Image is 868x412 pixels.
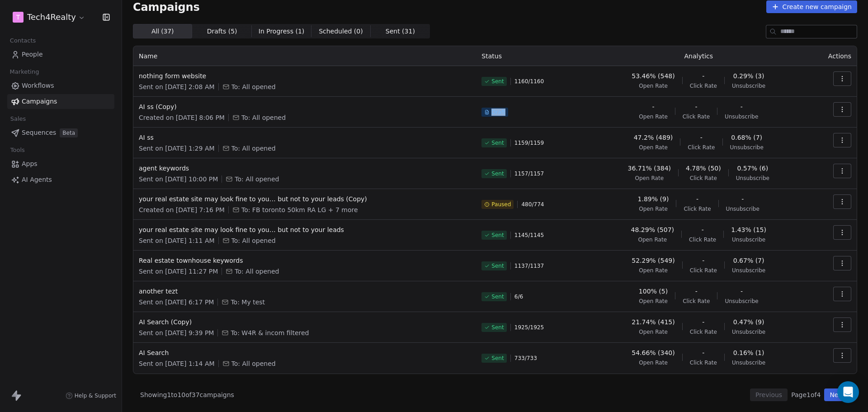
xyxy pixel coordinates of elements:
span: Unsubscribe [725,298,758,305]
span: Click Rate [683,298,710,305]
span: Drafts ( 5 ) [207,27,237,36]
span: 52.29% (549) [632,256,675,265]
span: Beta [60,128,78,137]
span: - [702,71,704,81]
span: 36.71% (384) [628,164,671,173]
span: 480 / 774 [521,201,544,208]
span: Unsubscribe [732,328,765,336]
span: T [16,13,20,22]
span: 0.68% (7) [731,133,762,142]
span: Created on [DATE] 7:16 PM [139,205,225,214]
span: To: All opened [235,267,279,276]
span: 1.43% (15) [731,225,766,234]
span: - [741,287,743,296]
span: your real estate site may look fine to you… but not to your leads (Copy) [139,194,471,204]
span: 6 / 6 [514,293,523,300]
span: 1157 / 1157 [514,170,544,177]
span: Open Rate [639,359,668,366]
span: To: All opened [231,82,276,91]
span: To: All opened [231,236,276,245]
button: Next [824,388,850,401]
th: Analytics [589,46,808,66]
a: SequencesBeta [7,125,114,140]
span: To: All opened [235,175,279,184]
th: Actions [808,46,857,66]
span: Sent [491,170,504,177]
span: Draft [491,109,505,116]
span: 0.67% (7) [733,256,764,265]
span: Click Rate [689,236,716,243]
span: Click Rate [690,359,717,366]
span: To: W4R & incom filtered [231,328,309,337]
span: Open Rate [639,205,668,213]
a: People [7,47,114,62]
span: - [702,348,704,357]
span: Sent on [DATE] 1:11 AM [139,236,215,245]
span: AI Search (Copy) [139,317,471,327]
span: Page 1 of 4 [791,390,821,399]
span: Sent [491,355,504,362]
span: Sent [491,232,504,239]
span: - [741,102,743,111]
span: 733 / 733 [514,355,537,362]
span: Unsubscribe [736,175,769,182]
span: Click Rate [690,82,717,90]
span: Paused [491,201,511,208]
span: 1145 / 1145 [514,232,544,239]
button: Previous [750,388,788,401]
span: Sent [491,139,504,147]
span: Sent on [DATE] 1:14 AM [139,359,215,368]
span: - [702,317,704,327]
span: Click Rate [683,113,710,120]
span: Open Rate [639,267,668,274]
span: AI Search [139,348,471,357]
span: Sequences [22,128,56,137]
span: 1160 / 1160 [514,78,544,85]
span: 47.2% (489) [634,133,673,142]
span: To: All opened [231,359,276,368]
span: - [696,194,698,204]
button: Create new campaign [766,0,857,13]
span: 100% (5) [639,287,668,296]
span: agent keywords [139,164,471,173]
span: 1.89% (9) [638,194,669,204]
span: AI Agents [22,175,52,185]
span: 21.74% (415) [632,317,675,327]
span: nothing form website [139,71,471,81]
span: Scheduled ( 0 ) [319,27,363,36]
span: AI ss [139,133,471,142]
span: Open Rate [638,236,667,243]
span: 54.66% (340) [632,348,675,357]
a: Apps [7,156,114,171]
span: Tech4Realty [27,11,76,23]
span: 0.47% (9) [733,317,764,327]
a: AI Agents [7,172,114,187]
span: Open Rate [639,144,668,151]
span: 0.57% (6) [737,164,768,173]
span: Apps [22,159,38,169]
span: Unsubscribe [732,359,765,366]
span: 1159 / 1159 [514,139,544,147]
span: Click Rate [688,144,715,151]
button: TTech4Realty [11,9,87,25]
span: Sent [491,293,504,300]
span: - [702,225,704,234]
span: Sent on [DATE] 11:27 PM [139,267,218,276]
span: Open Rate [635,175,664,182]
span: Unsubscribe [732,236,765,243]
span: Marketing [6,65,43,79]
span: Sent ( 31 ) [386,27,415,36]
span: AI ss (Copy) [139,102,471,111]
span: Unsubscribe [732,82,765,90]
span: Unsubscribe [725,113,758,120]
span: Sent on [DATE] 2:08 AM [139,82,215,91]
span: Unsubscribe [726,205,759,213]
span: Campaigns [22,97,57,106]
span: Click Rate [690,328,717,336]
span: People [22,50,43,59]
span: To: All opened [241,113,286,122]
a: Campaigns [7,94,114,109]
span: Open Rate [639,113,668,120]
th: Name [133,46,476,66]
span: - [652,102,654,111]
